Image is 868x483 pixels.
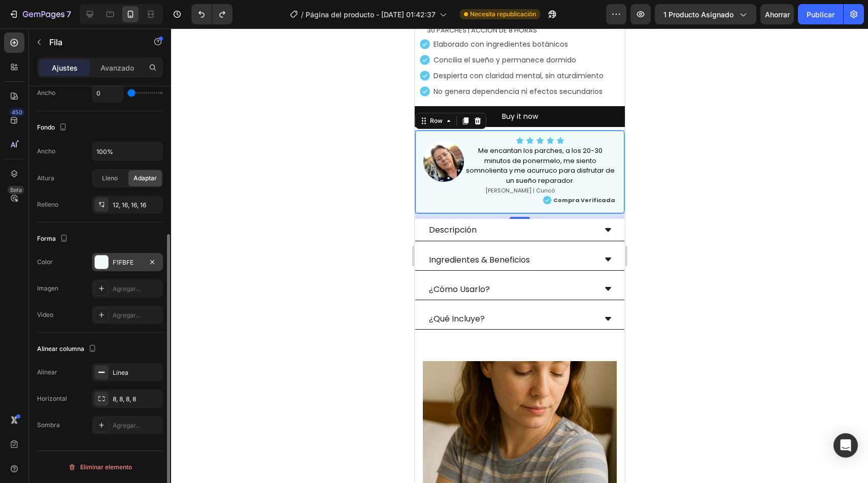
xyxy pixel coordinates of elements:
[14,256,75,266] p: ¿Cómo Usarlo?
[113,422,140,429] font: Agregar...
[37,284,58,292] font: Imagen
[833,433,858,458] div: Abrir Intercom Messenger
[37,368,57,376] font: Alinear
[19,12,153,20] p: Elaborado con ingredientes botánicos
[4,4,76,24] button: 7
[14,227,115,236] p: Ingredientes & Beneficios
[14,285,70,295] p: ¿Qué Incluye?
[37,421,60,429] font: Sombra
[12,109,22,116] font: 450
[113,285,140,293] font: Agregar...
[19,59,188,68] p: No genera dependencia ni efectos secundarios
[10,186,22,194] font: Beta
[92,84,123,102] input: Auto
[113,395,136,403] font: 8, 8, 8, 8
[37,258,53,266] font: Color
[52,63,78,72] font: Ajustes
[19,27,161,36] p: Concilia el sueño y permanece dormido
[37,89,55,96] font: Ancho
[37,123,55,131] font: Fondo
[102,174,118,182] font: Lleno
[13,88,30,97] div: Row
[37,147,55,155] font: Ancho
[306,10,436,19] font: Página del producto - [DATE] 01:42:37
[139,169,201,175] p: Compra Verificada
[655,4,756,24] button: 1 producto asignado
[133,174,157,182] font: Adaptar
[80,463,132,471] font: Eliminar elemento
[19,43,189,52] p: Despierta con claridad mental, sin aturdimiento
[9,113,49,153] img: [object Object]
[37,235,56,242] font: Forma
[37,395,67,402] font: Horizontal
[37,174,54,182] font: Altura
[301,10,304,19] font: /
[37,201,58,208] font: Relleno
[37,345,84,352] font: Alinear columna
[113,369,128,376] font: Línea
[113,201,146,209] font: 12, 16, 16, 16
[113,311,140,319] font: Agregar...
[191,4,232,24] div: Deshacer/Rehacer
[760,4,794,24] button: Ahorrar
[10,159,201,166] p: [PERSON_NAME] | Curicó
[798,4,843,24] button: Publicar
[663,10,733,19] font: 1 producto asignado
[50,117,201,157] p: Me encantan los parches, a los 20-30 minutos de ponermelo, me siento somnolienta y me acurruco pa...
[66,9,71,19] font: 7
[415,28,625,483] iframe: Área de diseño
[49,37,62,47] font: Fila
[49,36,136,48] p: Fila
[14,197,62,206] p: Descripción
[470,10,536,18] font: Necesita republicación
[37,459,163,475] button: Eliminar elemento
[87,84,123,92] div: Buy it now
[807,10,834,19] font: Publicar
[101,63,134,72] font: Avanzado
[113,259,133,266] font: F1FBFE
[37,311,53,318] font: Video
[92,142,162,160] input: Auto
[765,10,790,19] font: Ahorrar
